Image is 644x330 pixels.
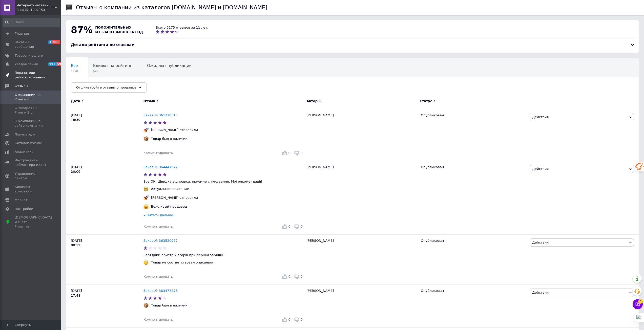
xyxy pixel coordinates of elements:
[15,207,33,211] span: Настройки
[421,165,526,169] div: Опубликован
[638,299,643,304] span: 4
[420,99,432,103] span: Статус
[71,83,126,87] span: Опубликованы без комме...
[15,215,52,229] span: [DEMOGRAPHIC_DATA] и счета
[66,285,143,328] div: [DATE] 17:48
[143,99,155,103] span: Отзыв
[15,71,47,80] span: Показатели работы компании
[301,318,303,321] span: 0
[15,53,43,58] span: Товары и услуги
[150,303,189,308] div: Товар был в наличии
[143,253,304,257] p: Зарядний пристрій згорів при першій зарядці.
[150,137,189,141] div: Товар был в наличии
[15,198,28,202] span: Маркет
[156,25,208,30] div: Всего 3275 отзывов за 11 лет.
[288,318,290,321] span: 0
[15,106,47,115] span: О товарах на Prom и Bigl
[52,40,60,44] span: 99+
[306,99,318,103] span: Автор
[15,158,47,167] span: Инструменты вебмастера и SEO
[15,141,42,145] span: Каталог ProSale
[95,30,143,34] span: из 534 отзывов за год
[143,186,149,191] img: :nerd_face:
[66,235,143,285] div: [DATE] 08:12
[301,275,303,278] span: 0
[143,151,173,155] span: Комментировать
[15,224,52,229] div: Prom топ
[15,132,35,137] span: Покупатели
[15,93,47,102] span: О компании на Prom и Bigl
[71,42,135,47] span: Детали рейтинга по отзывам
[143,179,304,184] p: Все ОК. Швидка відправка, приємне спілкування. Мої рекомендації!
[304,285,418,328] div: [PERSON_NAME]
[66,161,143,234] div: [DATE] 20:09
[143,317,173,322] div: Комментировать
[71,63,78,68] span: Все
[15,40,47,49] span: Заказы и сообщения
[71,69,78,73] span: 3398
[288,225,290,228] span: 0
[143,239,178,243] a: Заказ № 363520977
[143,204,149,209] img: :hugging_face:
[143,127,149,133] img: :rocket:
[15,62,38,67] span: Уведомления
[143,289,178,293] a: Заказ № 363477875
[143,260,149,265] img: :face_with_monocle:
[143,275,173,278] span: Комментировать
[532,167,549,171] span: Действия
[532,240,549,244] span: Действия
[143,224,173,229] div: Комментировать
[16,8,61,12] div: Ваш ID: 1907153
[288,151,290,155] span: 0
[56,62,62,66] span: 59
[150,204,188,209] div: Вежливый продавец
[304,161,418,234] div: [PERSON_NAME]
[633,299,643,309] button: Чат с покупателем4
[93,63,132,68] span: Влияют на рейтинг
[288,275,290,278] span: 0
[71,42,634,48] div: Детали рейтинга по отзывам
[48,40,52,44] span: 3
[66,77,136,97] div: Опубликованы без комментария
[301,151,303,155] span: 0
[48,62,56,66] span: 99+
[150,187,190,191] div: Актуальное описание
[143,136,149,141] img: :package:
[304,109,418,161] div: [PERSON_NAME]
[3,18,60,27] input: Поиск
[95,26,131,29] span: положительных
[421,238,526,243] div: Опубликован
[143,213,304,219] div: Читать дальше
[15,185,47,194] span: Кошелек компании
[143,113,178,117] a: Заказ № 361378515
[71,99,80,103] span: Дата
[421,113,526,118] div: Опубликован
[76,85,136,89] span: Отфильтруйте отзывы о продавце
[15,171,47,181] span: Управление сайтом
[143,225,173,228] span: Комментировать
[532,115,549,119] span: Действия
[150,195,199,200] div: [PERSON_NAME] отправили
[532,291,549,294] span: Действия
[15,119,47,128] span: О компании на сайте компании
[150,128,199,132] div: [PERSON_NAME] отправили
[143,165,178,169] a: Заказ № 364447972
[150,260,214,265] div: Товар не соответствовал описанию
[301,225,303,228] span: 0
[76,5,267,11] h1: Отзывы о компании из каталогов [DOMAIN_NAME] и [DOMAIN_NAME]
[304,235,418,285] div: [PERSON_NAME]
[15,31,29,36] span: Главная
[143,303,149,308] img: :package:
[71,25,93,35] span: 87%
[143,195,149,200] img: :rocket:
[143,318,173,321] span: Комментировать
[93,69,132,73] span: 523
[66,109,143,161] div: [DATE] 18:39
[147,63,192,68] span: Ожидают публикации
[421,289,526,293] div: Опубликован
[147,213,173,217] span: Читать дальше
[15,84,28,88] span: Отзывы
[16,3,54,8] span: Интернет-магазин "Бленда-Шоп"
